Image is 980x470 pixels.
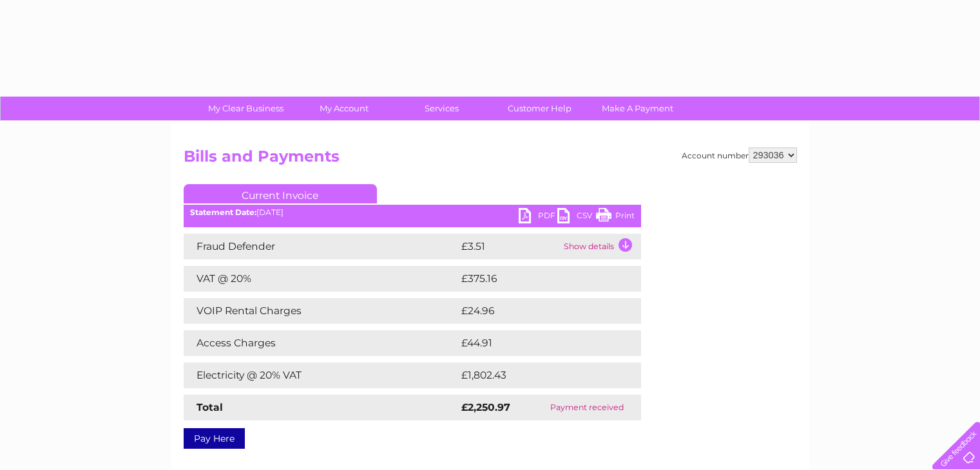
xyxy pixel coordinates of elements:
td: Access Charges [184,330,458,356]
a: My Account [291,97,397,120]
strong: £2,250.97 [461,401,510,413]
a: Make A Payment [584,97,691,120]
td: £44.91 [458,330,614,356]
a: My Clear Business [193,97,299,120]
td: Fraud Defender [184,234,458,259]
a: Print [596,208,635,227]
b: Statement Date: [190,207,256,217]
td: VAT @ 20% [184,266,458,292]
h2: Bills and Payments [184,147,797,172]
td: £24.96 [458,298,616,324]
td: Payment received [533,395,641,420]
td: £3.51 [458,234,561,259]
a: Pay Here [184,428,245,449]
td: Electricity @ 20% VAT [184,362,458,388]
a: Services [389,97,495,120]
td: Show details [561,234,641,259]
strong: Total [197,401,223,413]
a: PDF [519,208,557,227]
div: [DATE] [184,208,641,217]
a: Current Invoice [184,184,377,203]
div: Account number [682,147,797,163]
td: £1,802.43 [458,362,620,388]
a: CSV [557,208,596,227]
td: VOIP Rental Charges [184,298,458,324]
td: £375.16 [458,266,617,292]
a: Customer Help [486,97,593,120]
